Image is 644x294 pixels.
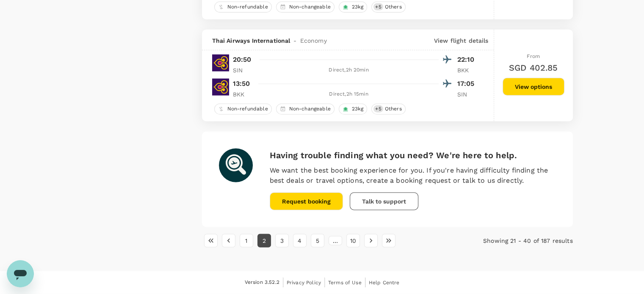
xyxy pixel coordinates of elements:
[212,36,290,45] span: Thai Airways International
[339,2,368,13] div: 23kg
[371,104,405,115] div: +5Others
[449,236,573,245] p: Showing 21 - 40 of 187 results
[434,36,489,45] p: View flight details
[457,79,478,89] p: 17:05
[287,280,321,286] span: Privacy Policy
[245,278,279,287] span: Version 3.52.2
[328,280,362,286] span: Terms of Use
[240,234,253,247] button: Go to page 1
[212,79,229,96] img: TG
[224,105,271,113] span: Non-refundable
[293,234,307,247] button: Go to page 4
[457,55,478,65] p: 22:10
[348,3,367,11] span: 23kg
[350,192,418,210] button: Talk to support
[381,3,405,11] span: Others
[329,236,342,245] div: …
[276,104,334,115] div: Non-changeable
[382,234,395,247] button: Go to last page
[364,234,378,247] button: Go to next page
[369,280,400,286] span: Help Centre
[233,55,252,65] p: 20:50
[287,278,321,287] a: Privacy Policy
[259,66,439,74] div: Direct , 2h 20min
[212,55,229,71] img: TG
[257,234,271,247] button: page 2
[233,79,250,89] p: 13:50
[300,36,327,45] span: Economy
[275,234,289,247] button: Go to page 3
[371,2,405,13] div: +5Others
[270,148,556,162] h6: Having trouble finding what you need? We're here to help.
[214,104,272,115] div: Non-refundable
[286,105,334,113] span: Non-changeable
[311,234,324,247] button: Go to page 5
[286,3,334,11] span: Non-changeable
[527,53,540,59] span: From
[373,105,383,113] span: + 5
[276,2,334,13] div: Non-changeable
[509,61,558,74] h6: SGD 402.85
[503,78,564,96] button: View options
[328,278,362,287] a: Terms of Use
[381,105,405,113] span: Others
[204,234,218,247] button: Go to first page
[233,66,254,74] p: SIN
[222,234,235,247] button: Go to previous page
[233,90,254,99] p: BKK
[369,278,400,287] a: Help Centre
[457,90,478,99] p: SIN
[290,36,300,45] span: -
[7,260,34,287] iframe: Button to launch messaging window
[224,3,271,11] span: Non-refundable
[457,66,478,74] p: BKK
[214,2,272,13] div: Non-refundable
[270,165,556,186] p: We want the best booking experience for you. If you're having difficulty finding the best deals o...
[348,105,367,113] span: 23kg
[346,234,360,247] button: Go to page 10
[259,90,439,99] div: Direct , 2h 15min
[373,3,383,11] span: + 5
[339,104,368,115] div: 23kg
[270,192,343,210] button: Request booking
[202,234,449,247] nav: pagination navigation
